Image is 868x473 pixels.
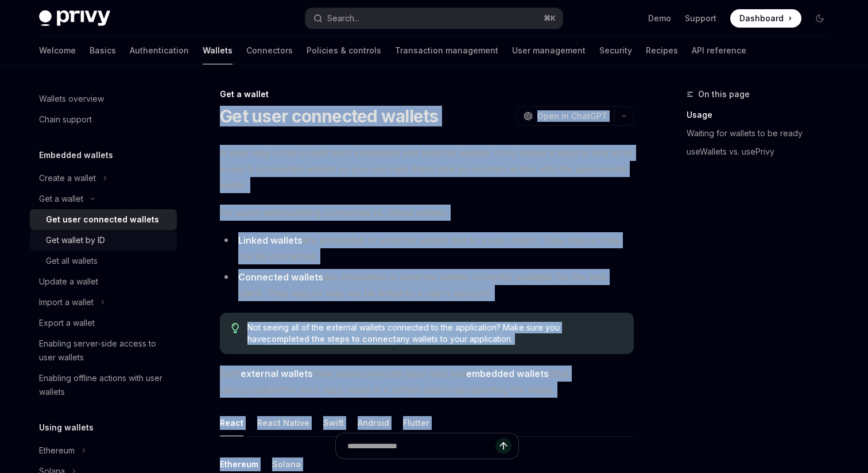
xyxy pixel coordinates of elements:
[811,9,829,28] button: Toggle dark mode
[244,384,271,395] em: create
[30,313,177,333] a: Export a wallet
[266,334,396,344] a: completed the steps to connect
[648,13,671,24] a: Demo
[238,234,303,246] strong: Linked wallets
[39,171,96,185] div: Create a wallet
[646,37,678,64] a: Recipes
[39,275,98,289] div: Update a wallet
[130,37,189,64] a: Authentication
[323,409,344,436] button: Swift
[39,92,104,106] div: Wallets overview
[698,87,750,101] span: On this page
[220,409,243,436] button: React
[220,145,634,193] span: A user may come in with both embedded and external wallets. Privy makes it easy to find all of a ...
[241,368,313,379] strong: external wallets
[30,271,177,292] a: Update a wallet
[90,37,116,64] a: Basics
[395,37,498,64] a: Transaction management
[687,143,838,161] a: useWallets vs. usePrivy
[39,295,94,309] div: Import a wallet
[39,37,76,64] a: Welcome
[220,205,634,221] span: It’s worth distinguishing connected vs. linked wallets:
[30,89,177,109] a: Wallets overview
[739,13,784,24] span: Dashboard
[599,37,632,64] a: Security
[512,37,586,64] a: User management
[246,37,293,64] a: Connectors
[46,233,105,247] div: Get wallet by ID
[39,316,95,330] div: Export a wallet
[687,124,838,143] a: Waiting for wallets to be ready
[360,368,394,379] em: connect
[30,251,177,271] a: Get all wallets
[220,106,439,126] h1: Get user connected wallets
[231,323,239,333] svg: Tip
[39,444,75,457] div: Ethereum
[220,89,634,100] div: Get a wallet
[466,368,549,379] strong: embedded wallets
[39,148,113,162] h5: Embedded wallets
[544,14,556,23] span: ⌘ K
[39,421,94,434] h5: Using wallets
[403,409,429,436] button: Flutter
[220,269,634,301] li: are embedded or external wallets currently available for the web client. They may or may not be l...
[247,322,622,345] span: Not seeing all of the external wallets connected to the application? Make sure you have any walle...
[257,409,309,436] button: React Native
[30,109,177,130] a: Chain support
[692,37,746,64] a: API reference
[30,230,177,251] a: Get wallet by ID
[358,409,389,436] button: Android
[203,37,232,64] a: Wallets
[220,232,634,264] li: are embedded or external wallets tied to a user object. They may or may not be connected.
[46,254,98,268] div: Get all wallets
[495,438,511,454] button: Send message
[685,13,716,24] a: Support
[327,11,359,25] div: Search...
[516,106,614,126] button: Open in ChatGPT
[220,366,634,398] span: Both (that users to your site) and (that users within your app) result in a unified object repres...
[305,8,563,29] button: Search...⌘K
[46,213,159,226] div: Get user connected wallets
[39,337,170,364] div: Enabling server-side access to user wallets
[307,37,381,64] a: Policies & controls
[39,113,92,126] div: Chain support
[30,333,177,368] a: Enabling server-side access to user wallets
[730,9,801,28] a: Dashboard
[30,368,177,402] a: Enabling offline actions with user wallets
[39,10,110,26] img: dark logo
[537,110,607,122] span: Open in ChatGPT
[39,192,83,206] div: Get a wallet
[238,271,323,283] strong: Connected wallets
[30,209,177,230] a: Get user connected wallets
[687,106,838,124] a: Usage
[39,371,170,399] div: Enabling offline actions with user wallets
